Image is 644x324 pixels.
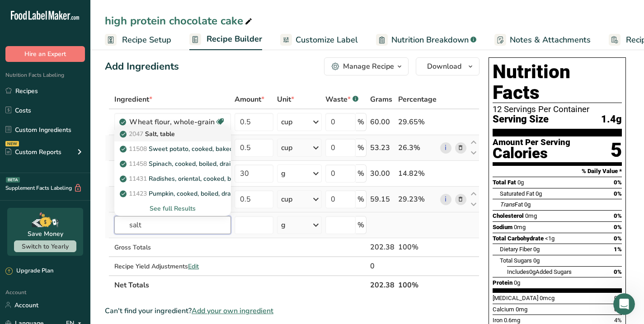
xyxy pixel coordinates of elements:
[122,144,309,154] p: Sweet potato, cooked, baked in skin, flesh, without salt
[494,30,591,50] a: Notes & Attachments
[22,242,69,251] span: Switch to Yearly
[493,295,538,301] span: [MEDICAL_DATA]
[7,52,148,112] div: Hey [PERSON_NAME] 👋Welcome to Food Label Maker🙌Take a look around! If you have any questions, jus...
[114,216,231,234] input: Add Ingredient
[155,251,169,266] button: Send a message…
[493,224,512,230] span: Sodium
[524,201,531,208] span: 0g
[370,117,395,127] div: 60.00
[14,255,21,262] button: Emoji picker
[105,59,179,74] div: Add Ingredients
[114,243,231,252] div: Gross Totals
[188,262,199,271] span: Edit
[493,279,512,286] span: Protein
[398,142,437,153] div: 26.3%
[159,4,175,20] div: Close
[368,275,396,294] th: 202.38
[281,220,286,230] div: g
[500,190,534,197] span: Saturated Fat
[43,255,50,262] button: Upload attachment
[533,246,540,253] span: 0g
[28,229,63,239] div: Save Money
[500,201,515,208] i: Trans
[517,179,524,186] span: 0g
[398,94,437,105] span: Percentage
[416,57,479,75] button: Download
[129,145,147,153] span: 11508
[122,159,279,169] p: Spinach, cooked, boiled, drained, without salt
[281,117,292,127] div: cup
[507,268,572,275] span: Includes Added Sugars
[114,171,231,186] a: 11431Radishes, oriental, cooked, boiled, drained, without salt
[14,113,85,119] div: [PERSON_NAME] • [DATE]
[614,246,622,253] span: 1%
[440,194,451,205] a: i
[500,257,532,264] span: Total Sugars
[370,94,392,105] span: Grams
[105,305,479,316] div: Can't find your ingredient?
[370,261,395,272] div: 0
[398,242,437,253] div: 100%
[370,194,395,205] div: 59.15
[28,255,36,262] button: Gif picker
[325,94,358,105] div: Waste
[370,168,395,179] div: 30.00
[280,30,358,50] a: Customize Label
[277,94,294,105] span: Unit
[8,236,173,251] textarea: Message…
[614,190,622,197] span: 0%
[122,189,281,198] p: Pumpkin, cooked, boiled, drained, without salt
[122,34,171,46] span: Recipe Setup
[601,114,622,125] span: 1.4g
[516,306,527,313] span: 0mg
[6,177,20,183] div: BETA
[614,224,622,230] span: 0%
[281,142,292,153] div: cup
[122,174,308,183] p: Radishes, oriental, cooked, boiled, drained, without salt
[500,201,523,208] span: Fat
[396,275,438,294] th: 100%
[207,33,262,45] span: Recipe Builder
[114,127,231,141] a: 2047Salt, table
[493,166,622,177] section: % Daily Value *
[343,61,394,72] div: Manage Recipe
[129,174,147,183] span: 11431
[510,34,591,46] span: Notes & Attachments
[493,306,514,313] span: Calcium
[536,190,542,197] span: 0g
[5,141,19,146] div: NEW
[44,5,103,11] h1: [PERSON_NAME]
[514,224,526,230] span: 0mg
[5,267,53,276] div: Upgrade Plan
[105,30,171,50] a: Recipe Setup
[114,94,152,105] span: Ingredient
[493,138,570,147] div: Amount Per Serving
[370,242,395,253] div: 202.38
[614,317,622,324] span: 4%
[398,117,437,127] div: 29.65%
[493,114,549,125] span: Serving Size
[504,317,520,324] span: 0.6mg
[281,194,292,205] div: cup
[14,240,76,252] button: Switch to Yearly
[613,293,635,315] iframe: Intercom live chat
[129,160,147,168] span: 11458
[493,105,622,114] div: 12 Servings Per Container
[129,189,147,198] span: 11423
[129,130,143,138] span: 2047
[5,46,85,62] button: Hire an Expert
[614,235,622,242] span: 0%
[235,94,264,105] span: Amount
[114,141,231,156] a: 11508Sweet potato, cooked, baked in skin, flesh, without salt
[614,268,622,275] span: 0%
[391,34,469,46] span: Nutrition Breakdown
[192,305,273,316] span: Add your own ingredient
[122,129,175,139] p: Salt, table
[189,29,262,51] a: Recipe Builder
[440,142,451,154] a: i
[493,317,503,324] span: Iron
[398,168,437,179] div: 14.82%
[26,5,40,19] img: Profile image for Aya
[296,34,358,46] span: Customize Label
[398,194,437,205] div: 29.23%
